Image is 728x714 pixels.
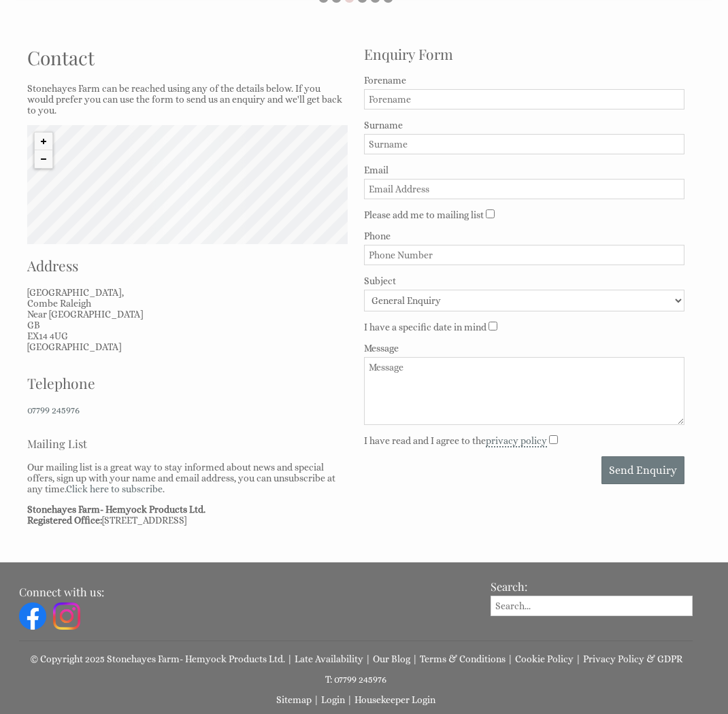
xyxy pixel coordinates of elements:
a: Late Availability [295,653,363,664]
a: Sitemap [276,694,312,705]
label: Phone [364,231,684,241]
img: Instagram [53,602,80,630]
label: Forename [364,75,684,86]
span: | [347,694,352,705]
span: | [365,653,371,664]
p: [GEOGRAPHIC_DATA], Combe Raleigh Near [GEOGRAPHIC_DATA] GB EX14 4UG [GEOGRAPHIC_DATA] [27,287,348,352]
p: Stonehayes Farm can be reached using any of the details below. If you would prefer you can use th... [27,83,348,116]
p: [STREET_ADDRESS] [27,504,348,526]
label: Email [364,165,684,175]
img: Facebook [19,602,46,630]
span: | [314,694,319,705]
p: Our mailing list is a great way to stay informed about news and special offers, sign up with your... [27,462,348,494]
a: Our Blog [373,653,410,664]
h1: Contact [27,45,348,70]
strong: Registered Office: [27,515,102,526]
a: Login [321,694,345,705]
a: privacy policy [486,435,547,447]
h3: Mailing List [27,436,348,451]
label: Message [364,343,684,354]
h3: Connect with us: [19,584,477,599]
a: Click here to subscribe [66,483,163,494]
h2: Telephone [27,373,171,392]
span: | [412,653,418,664]
input: Email Address [364,179,684,199]
button: Send Enquiry [601,456,684,484]
span: | [576,653,581,664]
a: 07799 245976 [27,405,80,415]
h3: Search: [491,579,693,594]
label: I have a specific date in mind [364,322,486,333]
a: Cookie Policy [515,653,574,664]
label: Subject [364,275,684,286]
label: Please add me to mailing list [364,209,484,220]
a: Terms & Conditions [420,653,506,664]
h2: Address [27,256,348,275]
h2: Enquiry Form [364,44,684,63]
strong: Stonehayes Farm- Hemyock Products Ltd. [27,504,205,515]
span: | [287,653,293,664]
a: Housekeeper Login [354,694,435,705]
canvas: Map [27,125,348,244]
label: I have read and I agree to the [364,435,547,446]
input: Forename [364,89,684,109]
button: Zoom out [35,150,52,168]
a: © Copyright 2025 Stonehayes Farm- Hemyock Products Ltd. [30,653,285,664]
span: | [508,653,513,664]
input: Search... [491,596,693,616]
a: T: 07799 245976 [325,674,386,685]
button: Zoom in [35,133,52,150]
label: Surname [364,120,684,131]
a: Privacy Policy & GDPR [583,653,682,664]
input: Surname [364,134,684,154]
input: Phone Number [364,245,684,265]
